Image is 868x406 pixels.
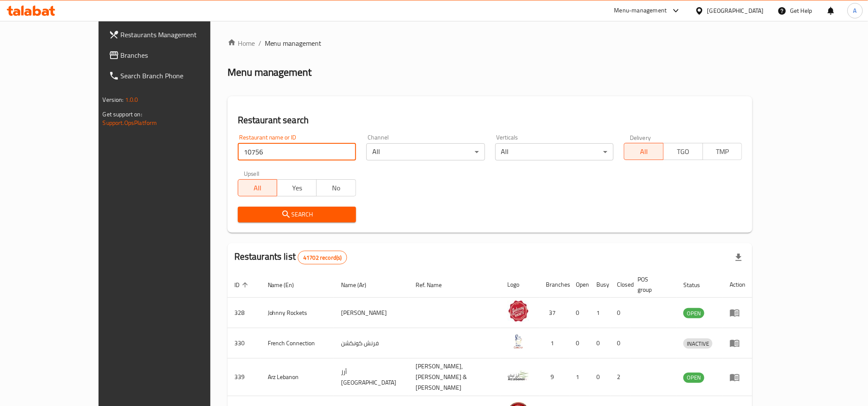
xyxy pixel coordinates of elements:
td: 0 [590,359,611,396]
span: 1.0.0 [125,94,138,105]
button: All [238,179,278,196]
button: No [316,179,356,196]
span: Restaurants Management [121,30,236,40]
div: [GEOGRAPHIC_DATA] [707,6,764,15]
div: All [495,143,614,160]
div: Menu [730,372,745,382]
td: 339 [227,359,261,396]
span: Ref. Name [416,280,453,290]
span: Status [683,280,711,290]
td: 2 [611,359,631,396]
span: 41702 record(s) [298,254,347,262]
div: Menu [730,308,745,318]
span: Yes [281,182,313,194]
td: Arz Lebanon [261,359,335,396]
span: Menu management [265,38,322,48]
div: OPEN [683,308,704,318]
td: Johnny Rockets [261,298,335,328]
h2: Menu management [227,65,312,79]
span: Get support on: [103,109,142,120]
th: Busy [590,272,611,298]
div: Menu [730,338,745,348]
span: Search [245,209,349,220]
label: Upsell [244,171,260,177]
span: A [853,6,857,15]
h2: Restaurants list [234,250,347,264]
div: All [366,143,485,160]
td: 0 [590,328,611,359]
div: OPEN [683,373,704,383]
button: TMP [703,143,742,160]
li: / [258,38,261,48]
span: POS group [638,274,667,295]
td: 330 [227,328,261,359]
span: Branches [121,50,236,60]
span: All [628,145,660,158]
h2: Restaurant search [238,114,742,127]
span: TGO [667,145,700,158]
span: Name (Ar) [341,280,377,290]
a: Support.OpsPlatform [103,117,157,128]
td: فرنش كونكشن [334,328,409,359]
th: Open [569,272,590,298]
span: No [320,182,353,194]
td: French Connection [261,328,335,359]
span: Version: [103,94,124,105]
td: 0 [611,328,631,359]
td: 0 [569,328,590,359]
th: Logo [501,272,539,298]
th: Branches [539,272,569,298]
td: 0 [569,298,590,328]
td: 37 [539,298,569,328]
div: INACTIVE [683,338,712,349]
img: Arz Lebanon [508,365,529,386]
div: Export file [728,247,749,268]
button: Yes [277,179,317,196]
td: 9 [539,359,569,396]
span: OPEN [683,373,704,382]
button: TGO [663,143,703,160]
td: أرز [GEOGRAPHIC_DATA] [334,359,409,396]
a: Restaurants Management [102,24,243,45]
a: Branches [102,45,243,65]
button: All [624,143,664,160]
img: French Connection [508,331,529,352]
span: Search Branch Phone [121,71,236,81]
span: OPEN [683,308,704,318]
td: 1 [590,298,611,328]
td: 0 [611,298,631,328]
th: Action [723,272,752,298]
div: Menu-management [614,6,667,16]
button: Search [238,207,356,222]
span: INACTIVE [683,339,712,349]
span: TMP [706,145,739,158]
td: [PERSON_NAME],[PERSON_NAME] & [PERSON_NAME] [409,359,501,396]
td: 1 [569,359,590,396]
input: Search for restaurant name or ID.. [238,143,356,160]
span: ID [234,280,251,290]
img: Johnny Rockets [508,300,529,322]
td: [PERSON_NAME] [334,298,409,328]
td: 328 [227,298,261,328]
span: All [242,182,274,194]
label: Delivery [630,134,651,140]
div: Total records count [298,251,347,264]
span: Name (En) [268,280,305,290]
th: Closed [611,272,631,298]
nav: breadcrumb [227,38,753,48]
td: 1 [539,328,569,359]
a: Search Branch Phone [102,65,243,86]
